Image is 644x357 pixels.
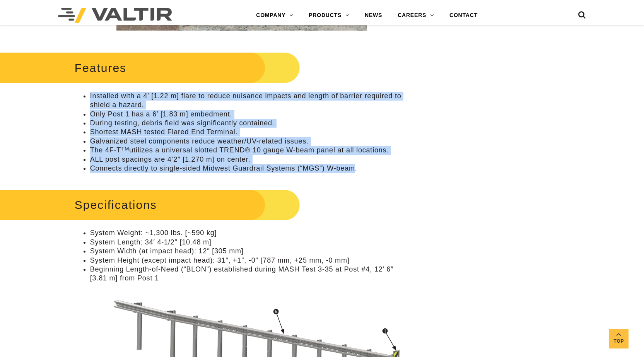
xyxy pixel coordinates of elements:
[90,164,408,173] li: Connects directly to single-sided Midwest Guardrail Systems (“MGS”) W-beam.
[90,128,408,137] li: Shortest MASH tested Flared End Terminal.
[90,92,408,110] li: Installed with a 4′ [1.22 m] flare to reduce nuisance impacts and length of barrier required to s...
[121,146,129,152] sup: TM
[301,8,357,23] a: PRODUCTS
[90,247,408,256] li: System Width (at impact head): 12″ [305 mm]
[248,8,301,23] a: COMPANY
[390,8,442,23] a: CAREERS
[357,8,390,23] a: NEWS
[90,146,408,155] li: The 4F-T utilizes a universal slotted TREND® 10 gauge W-beam panel at all locations.
[90,229,408,237] li: System Weight: ~1,300 lbs. [~590 kg]
[609,337,629,346] span: Top
[442,8,485,23] a: CONTACT
[90,155,408,164] li: ALL post spacings are 4’2″ [1.270 m] on center.
[90,110,408,119] li: Only Post 1 has a 6′ [1.83 m] embedment.
[90,265,408,283] li: Beginning Length-of-Need (“BLON”) established during MASH Test 3-35 at Post #4, 12′ 6″ [3.81 m] f...
[90,119,408,128] li: During testing, debris field was significantly contained.
[90,137,408,146] li: Galvanized steel components reduce weather/UV-related issues.
[90,256,408,265] li: System Height (except impact head): 31″, +1″, -0″ [787 mm, +25 mm, -0 mm]
[90,238,408,247] li: System Length: 34′ 4-1/2″ [10.48 m]
[609,329,629,348] a: Top
[58,8,172,23] img: Valtir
